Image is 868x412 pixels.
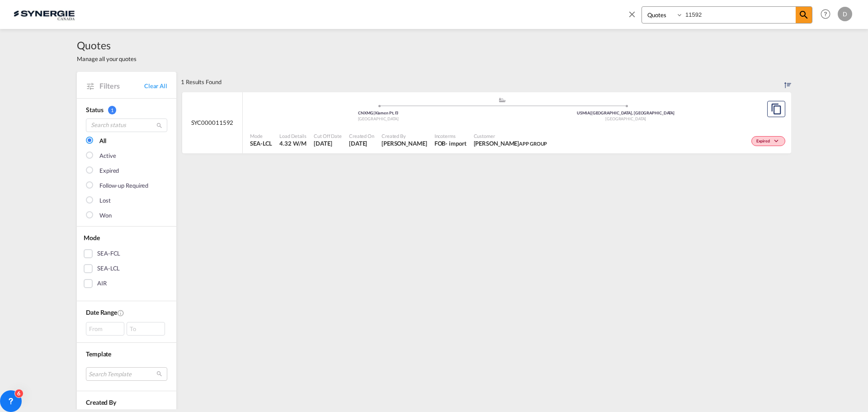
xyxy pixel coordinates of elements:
[358,110,398,115] span: CNXMG Xiamen Pt, FJ
[751,136,785,146] div: Change Status Here
[86,322,124,336] div: From
[767,101,785,117] button: Copy Quote
[250,133,272,139] span: Mode
[279,140,306,147] span: 4.32 W/M
[84,264,170,273] md-checkbox: SEA-LCL
[144,82,167,90] a: Clear All
[445,139,466,147] div: - import
[99,166,119,175] div: Expired
[519,141,547,147] span: APP GROUP
[382,139,427,147] span: Daniel Dico
[99,81,144,91] span: Filters
[191,118,234,127] span: SYC000011592
[382,133,427,139] span: Created By
[86,118,167,132] input: Search status
[182,92,791,154] div: SYC000011592 assets/icons/custom/ship-fill.svgassets/icons/custom/roll-o-plane.svgOriginXiamen Pt...
[349,139,374,147] span: 21 May 2025
[97,279,107,288] div: AIR
[434,139,446,147] div: FOB
[577,110,675,115] span: USMIA [GEOGRAPHIC_DATA], [GEOGRAPHIC_DATA]
[784,72,791,92] div: Sort by: Created On
[497,98,508,102] md-icon: assets/icons/custom/ship-fill.svg
[627,6,642,28] span: icon-close
[86,105,167,114] div: Status 1
[156,122,163,129] md-icon: icon-magnify
[99,152,116,161] div: Active
[358,116,399,121] span: [GEOGRAPHIC_DATA]
[86,106,103,114] span: Status
[798,9,809,20] md-icon: icon-magnify
[279,133,307,139] span: Load Details
[349,133,374,139] span: Created On
[605,116,646,121] span: [GEOGRAPHIC_DATA]
[99,211,112,220] div: Won
[181,72,222,92] div: 1 Results Found
[14,4,75,24] img: 1f56c880d42311ef80fc7dca854c8e59.png
[756,138,772,145] span: Expired
[314,139,342,147] span: 21 May 2025
[434,133,467,139] span: Incoterms
[84,234,100,242] span: Mode
[818,6,838,23] div: Help
[84,279,170,288] md-checkbox: AIR
[474,133,547,139] span: Customer
[373,110,375,115] span: |
[77,55,137,63] span: Manage all your quotes
[117,309,124,317] md-icon: Created On
[590,110,591,115] span: |
[77,38,137,52] span: Quotes
[627,9,637,19] md-icon: icon-close
[84,249,170,258] md-checkbox: SEA-FCL
[771,104,782,114] md-icon: assets/icons/custom/copyQuote.svg
[683,7,796,23] input: Enter Quotation Number
[97,264,120,273] div: SEA-LCL
[97,249,120,258] div: SEA-FCL
[838,7,852,21] div: D
[796,7,812,23] span: icon-magnify
[99,137,106,146] div: All
[434,139,467,147] div: FOB import
[127,322,165,336] div: To
[108,106,116,114] span: 1
[86,322,167,336] span: From To
[99,196,111,205] div: Lost
[86,350,111,358] span: Template
[86,398,116,406] span: Created By
[818,6,833,22] span: Help
[314,133,342,139] span: Cut Off Date
[474,139,547,147] span: Ivy Jiang APP GROUP
[772,139,783,144] md-icon: icon-chevron-down
[86,308,117,316] span: Date Range
[99,181,148,190] div: Follow-up Required
[250,139,272,147] span: SEA-LCL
